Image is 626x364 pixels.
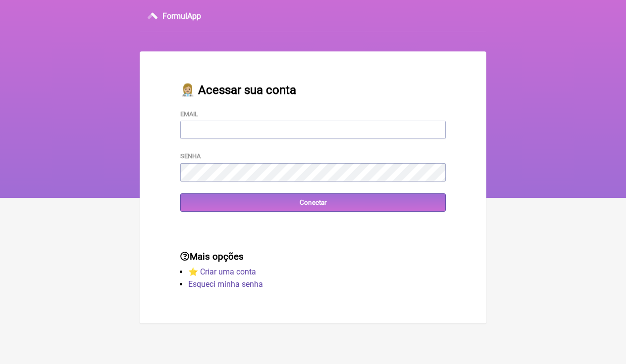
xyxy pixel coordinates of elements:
label: Email [180,110,198,118]
h3: Mais opções [180,251,446,262]
label: Senha [180,152,201,160]
h3: FormulApp [162,11,201,21]
a: ⭐️ Criar uma conta [188,267,256,276]
a: Esqueci minha senha [188,279,263,289]
h2: 👩🏼‍⚕️ Acessar sua conta [180,83,446,97]
input: Conectar [180,193,446,212]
